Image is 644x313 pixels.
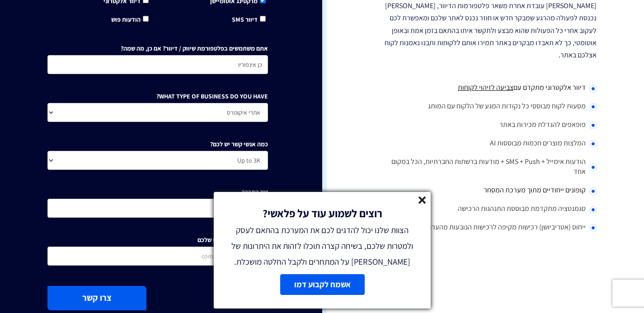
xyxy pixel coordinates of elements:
[376,98,597,116] li: מסעות לקוח מבוססי כל נקודות המגע של הלקוח עם המותג
[121,44,268,53] label: אתם משתמשים בפלטפורמת שיווק / דיוור? אם כן, מה שמה?
[376,200,597,219] li: סגמנטציה מתקדמת מבוססת התנהגות הרכישה
[156,92,268,101] label: WHAT TYPE OF BUSINESS DO YOU HAVE?
[458,83,513,92] span: צביעה לזיהוי לקוחות
[376,219,597,237] li: ייחוס (אטריביושן) רכישות מקיפה לרכישות הנובעות מהערוצים השונים
[197,235,268,244] label: כתובת האתר אינטרנט שלכם
[484,185,586,195] span: קופונים ייחודיים מתוך מערכת המסחר
[47,286,146,310] button: צרו קשר
[210,140,268,149] label: כמה אנשי קשר יש לכם?
[513,83,586,92] span: דיוור אלקטרוני מתקדם עם
[376,135,597,153] li: המלצות מוצרים חכמות מבוססות AI
[143,16,149,22] input: הודעות פוש
[232,14,268,24] label: דיוור SMS
[47,247,268,266] input: company-website.com
[111,14,151,24] label: הודעות פוש
[260,16,266,22] input: דיוור SMS
[376,153,597,182] li: הודעות אימייל + SMS + Push + מודעות ברשתות החברתיות, הכל במקום אחד
[376,116,597,135] li: פופאפים להגדלת מכירות באתר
